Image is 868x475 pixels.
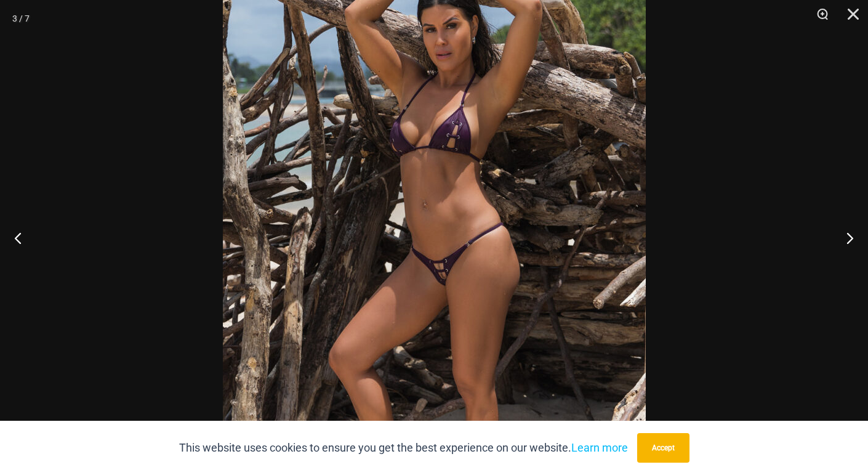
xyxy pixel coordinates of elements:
[822,207,868,269] button: Next
[571,441,628,454] a: Learn more
[637,433,689,463] button: Accept
[12,9,30,28] div: 3 / 7
[179,439,628,457] p: This website uses cookies to ensure you get the best experience on our website.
